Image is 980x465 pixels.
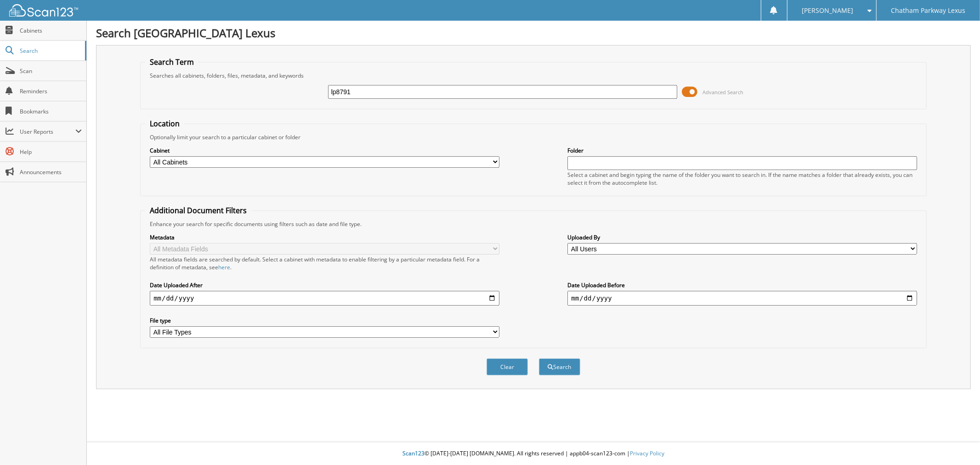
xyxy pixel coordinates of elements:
[96,25,971,40] h1: Search [GEOGRAPHIC_DATA] Lexus
[702,89,743,96] span: Advanced Search
[145,72,922,79] div: Searches all cabinets, folders, files, metadata, and keywords
[145,119,184,129] legend: Location
[891,8,966,13] span: Chatham Parkway Lexus
[218,263,230,271] a: here
[567,291,917,306] input: end
[567,233,917,241] label: Uploaded By
[567,147,917,154] label: Folder
[150,255,499,271] div: All metadata fields are searched by default. Select a cabinet with metadata to enable filtering b...
[802,8,853,13] span: [PERSON_NAME]
[150,233,499,241] label: Metadata
[145,205,251,215] legend: Additional Document Filters
[20,148,82,156] span: Help
[87,442,980,465] div: © [DATE]-[DATE] [DOMAIN_NAME]. All rights reserved | appb04-scan123-com |
[539,358,580,375] button: Search
[150,147,499,154] label: Cabinet
[150,291,499,306] input: start
[567,171,917,187] div: Select a cabinet and begin typing the name of the folder you want to search in. If the name match...
[487,358,528,375] button: Clear
[630,449,664,457] a: Privacy Policy
[20,128,75,136] span: User Reports
[150,317,499,324] label: File type
[20,108,82,115] span: Bookmarks
[20,67,82,75] span: Scan
[20,168,82,176] span: Announcements
[9,4,78,17] img: scan123-logo-white.svg
[20,87,82,95] span: Reminders
[402,449,425,457] span: Scan123
[567,281,917,289] label: Date Uploaded Before
[145,133,922,141] div: Optionally limit your search to a particular cabinet or folder
[150,281,499,289] label: Date Uploaded After
[145,220,922,228] div: Enhance your search for specific documents using filters such as date and file type.
[20,47,80,55] span: Search
[145,57,198,67] legend: Search Term
[20,27,82,34] span: Cabinets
